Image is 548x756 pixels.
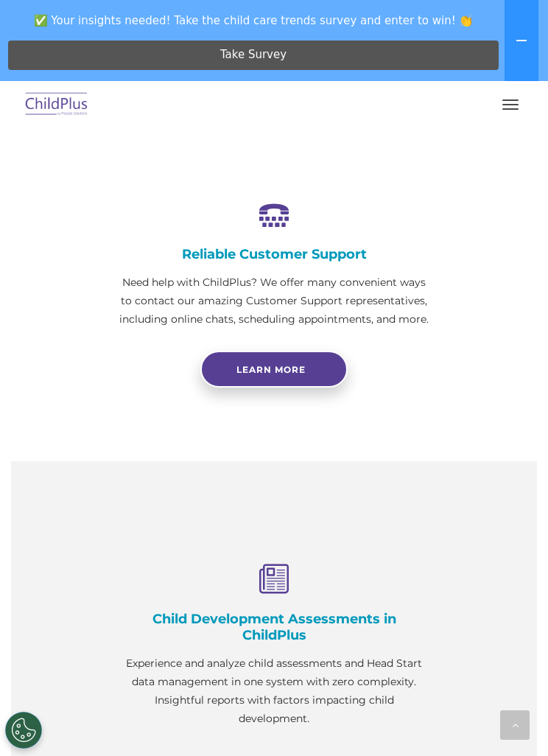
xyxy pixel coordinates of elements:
[5,712,42,749] button: Cookies Settings
[200,351,348,388] a: Learn more
[6,6,502,35] span: ✅ Your insights needed! Take the child care trends survey and enter to win! 👏
[22,88,91,122] img: ChildPlus by Procare Solutions
[119,611,429,643] h4: Child Development Assessments in ChildPlus
[220,42,287,68] span: Take Survey
[8,41,499,70] a: Take Survey
[236,364,306,375] span: Learn more
[119,654,429,728] p: Experience and analyze child assessments and Head Start data management in one system with zero c...
[119,273,429,329] p: Need help with ChildPlus? We offer many convenient ways to contact our amazing Customer Support r...
[236,85,281,97] span: Last name
[236,146,298,157] span: Phone number
[119,246,429,262] h4: Reliable Customer Support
